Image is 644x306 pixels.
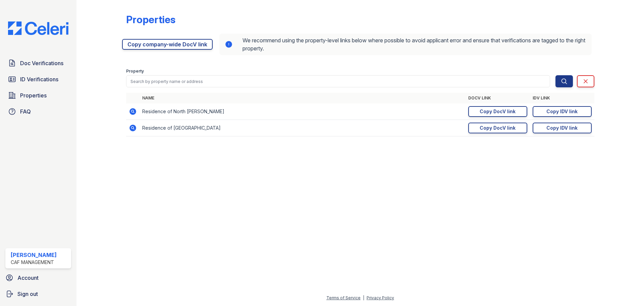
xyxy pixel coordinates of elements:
[11,259,57,266] div: CAF Management
[533,106,592,117] a: Copy IDV link
[20,107,31,116] span: FAQ
[367,295,394,300] a: Privacy Policy
[20,75,58,83] span: ID Verifications
[122,39,213,50] a: Copy company-wide DocV link
[546,125,578,131] div: Copy IDV link
[468,123,527,133] a: Copy DocV link
[468,106,527,117] a: Copy DocV link
[11,251,57,259] div: [PERSON_NAME]
[3,287,74,301] a: Sign out
[140,103,466,120] td: Residence of North [PERSON_NAME]
[17,290,38,298] span: Sign out
[480,125,516,131] div: Copy DocV link
[126,69,144,74] label: Property
[480,108,516,115] div: Copy DocV link
[126,75,550,87] input: Search by property name or address
[326,295,361,300] a: Terms of Service
[20,91,47,99] span: Properties
[530,93,594,103] th: IDV Link
[466,93,530,103] th: DocV Link
[3,271,74,285] a: Account
[5,105,71,118] a: FAQ
[126,13,175,26] div: Properties
[140,120,466,136] td: Residence of [GEOGRAPHIC_DATA]
[140,93,466,103] th: Name
[20,59,63,67] span: Doc Verifications
[5,73,71,86] a: ID Verifications
[546,108,578,115] div: Copy IDV link
[219,34,592,55] div: We recommend using the property-level links below where possible to avoid applicant error and ens...
[5,89,71,102] a: Properties
[363,295,364,300] div: |
[17,274,39,282] span: Account
[3,21,74,35] img: CE_Logo_Blue-a8612792a0a2168367f1c8372b55b34899dd931a85d93a1a3d3e32e68fde9ad4.png
[5,56,71,70] a: Doc Verifications
[533,123,592,133] a: Copy IDV link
